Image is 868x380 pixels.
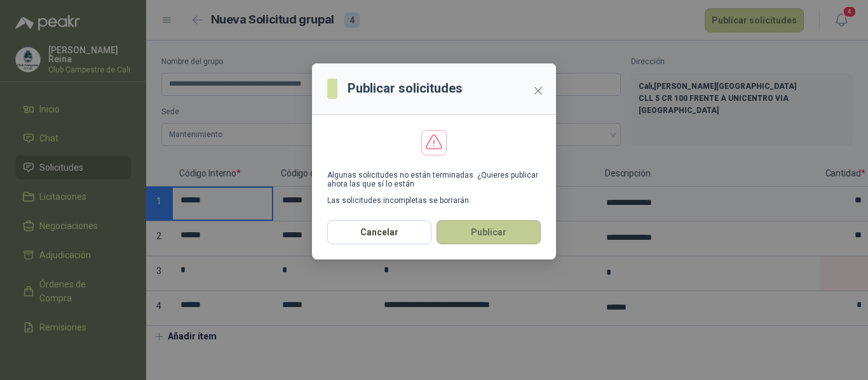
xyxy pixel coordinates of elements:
[533,86,543,96] span: close
[348,79,463,98] h3: Publicar solicitudes
[327,220,431,244] button: Cancelar
[528,81,548,101] button: Close
[437,220,541,244] button: Publicar
[327,171,541,188] p: Algunas solicitudes no están terminadas. ¿Quieres publicar ahora las que sí lo están
[327,196,541,205] p: Las solicitudes incompletas se borrarán.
